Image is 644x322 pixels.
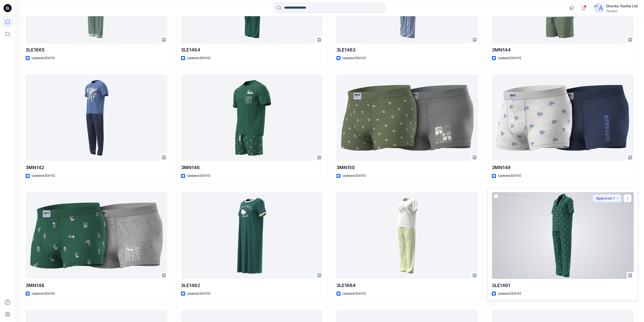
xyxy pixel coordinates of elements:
a: 3LE1462 [181,192,323,279]
p: 3MN142 [26,164,167,171]
p: Updated [DATE] [498,291,521,296]
p: 3LE1665 [26,46,167,53]
p: 3LE1461 [492,282,634,289]
p: Updated [DATE] [498,56,521,61]
p: 3MN146 [181,164,323,171]
p: Updated [DATE] [187,173,210,178]
p: Updated [DATE] [187,291,210,296]
a: 3MN146 [181,75,323,161]
p: Updated [DATE] [32,291,55,296]
p: 3LE1464 [181,46,323,53]
a: 3MN150 [336,75,478,161]
p: Updated [DATE] [498,173,521,178]
p: 3LE1462 [181,282,323,289]
p: 3LE1664 [336,282,478,289]
p: Updated [DATE] [343,56,366,61]
a: 3MN149 [492,75,634,161]
img: avatar [594,3,604,13]
a: 3LE1461 [492,192,634,279]
p: 3MN149 [492,164,634,171]
p: Updated [DATE] [343,291,366,296]
div: Tendam [606,9,638,13]
p: Updated [DATE] [32,56,55,61]
p: 3MN150 [336,164,478,171]
p: 3MN148 [26,282,167,289]
a: 3MN148 [26,192,167,279]
a: 3LE1664 [336,192,478,279]
div: Chorka Textile Ltd [606,3,638,9]
p: Updated [DATE] [187,56,210,61]
p: 3MN144 [492,46,634,53]
p: Updated [DATE] [343,173,366,178]
p: Updated [DATE] [32,173,55,178]
a: 3MN142 [26,75,167,161]
p: 3LE1463 [336,46,478,53]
